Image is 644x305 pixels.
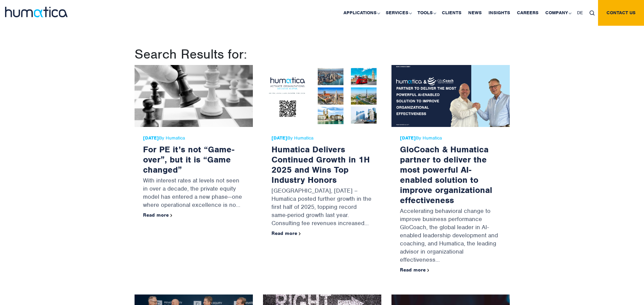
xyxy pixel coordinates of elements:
[271,230,301,236] a: Read more
[135,65,253,127] img: For PE it’s not “Game-over”, but it is “Game changed”
[400,135,501,141] span: By Humatica
[400,267,429,273] a: Read more
[590,10,595,16] img: search_icon
[135,46,510,62] h1: Search Results for:
[143,175,244,212] p: With interest rates at levels not seen in over a decade, the private equity model has entered a n...
[143,135,244,141] span: By Humatica
[577,10,583,16] span: DE
[400,205,501,267] p: Accelerating behavioral change to improve business performance GloCoach, the global leader in AI-...
[143,135,159,141] strong: [DATE]
[143,212,172,218] a: Read more
[299,232,301,235] img: arrowicon
[400,144,492,205] a: GloCoach & Humatica partner to deliver the most powerful AI-enabled solution to improve organizat...
[143,144,234,175] a: For PE it’s not “Game-over”, but it is “Game changed”
[271,135,373,141] span: By Humatica
[263,65,381,127] img: Humatica Delivers Continued Growth in 1H 2025 and Wins Top Industry Honors
[400,135,416,141] strong: [DATE]
[271,144,370,185] a: Humatica Delivers Continued Growth in 1H 2025 and Wins Top Industry Honors
[427,269,429,272] img: arrowicon
[271,185,373,231] p: [GEOGRAPHIC_DATA], [DATE] – Humatica posted further growth in the first half of 2025, topping rec...
[5,7,68,17] img: logo
[271,135,287,141] strong: [DATE]
[391,65,510,127] img: GloCoach & Humatica partner to deliver the most powerful AI-enabled solution to improve organizat...
[170,214,172,217] img: arrowicon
